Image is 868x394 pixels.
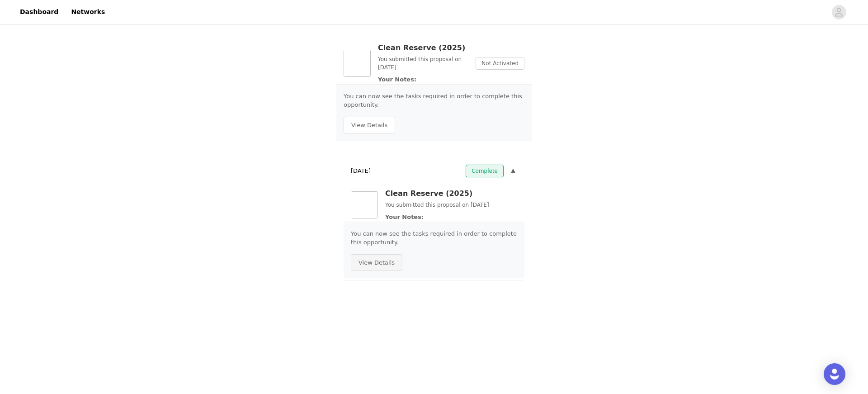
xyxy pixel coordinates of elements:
[378,75,468,84] p: Your Notes:
[66,2,110,22] a: Networks
[344,117,395,134] button: View Details
[385,201,517,209] p: You submitted this proposal on [DATE]
[466,165,504,177] span: Complete
[835,5,843,19] div: avatar
[14,2,64,22] a: Dashboard
[344,161,524,181] div: [DATE]
[344,92,524,109] p: You can now see the tasks required in order to complete this opportunity.
[351,229,517,247] p: You can now see the tasks required in order to complete this opportunity.
[378,55,468,71] p: You submitted this proposal on [DATE]
[378,43,468,53] h3: Clean Reserve (2025)
[385,188,517,199] h3: Clean Reserve (2025)
[385,213,517,222] p: Your Notes:
[351,254,402,271] button: View Details
[344,50,371,77] img: Clean Reserve (2025)
[511,166,515,176] span: ▼
[351,191,378,218] img: Clean Reserve (2025)
[509,165,517,177] button: ▼
[824,363,845,385] div: Open Intercom Messenger
[476,57,524,70] span: Not Activated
